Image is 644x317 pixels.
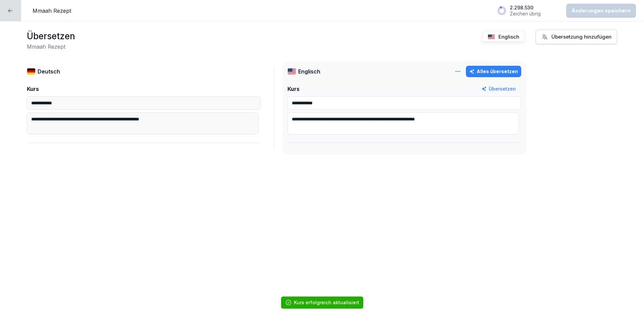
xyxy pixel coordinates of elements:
button: Alles übersetzen [466,66,521,77]
button: Übersetzen [481,85,516,93]
h1: Übersetzen [27,30,75,43]
h2: Mmaah Rezept [27,43,75,51]
button: 2.298.530Zeichen übrig [494,2,560,19]
p: Englisch [298,67,320,75]
img: us.svg [287,68,296,75]
button: Änderungen speichern [566,4,636,18]
p: Zeichen übrig [510,11,541,17]
img: us.svg [488,34,495,40]
p: Englisch [498,33,519,41]
div: Kurs erfolgreich aktualisiert [294,299,359,306]
div: Alles übersetzen [469,68,518,75]
p: Deutsch [38,67,60,75]
p: 2.298.530 [510,5,541,11]
img: de.svg [27,68,36,75]
p: Änderungen speichern [572,7,631,14]
button: Übersetzung hinzufügen [536,30,617,44]
p: Kurs [27,85,39,93]
p: Mmaah Rezept [33,7,71,15]
p: Kurs [287,85,300,93]
div: Übersetzung hinzufügen [541,33,611,41]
